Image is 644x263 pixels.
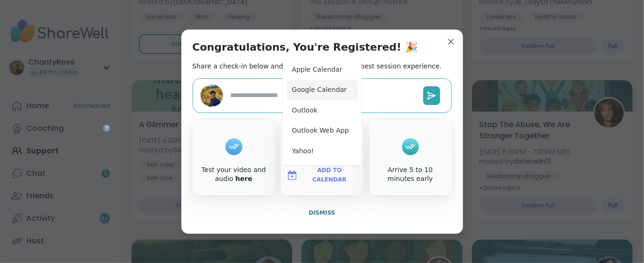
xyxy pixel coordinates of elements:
img: ShareWell Logomark [287,170,298,181]
button: Apple Calendar [287,60,358,80]
span: Dismiss [309,210,335,216]
h2: Share a check-in below and see our tips to get the best session experience. [193,61,442,71]
button: Outlook [287,100,358,121]
button: Yahoo! [287,141,358,162]
a: here [235,175,252,182]
button: Add to Calendar [283,165,362,185]
iframe: Spotlight [103,124,110,132]
button: Dismiss [193,203,452,223]
button: Outlook Web App [287,120,358,141]
button: Google Calendar [287,80,358,100]
div: Test your video and audio [194,165,273,184]
img: CharityRoss [201,84,223,107]
span: Add to Calendar [302,166,358,184]
div: Arrive 5 to 10 minutes early [371,165,450,184]
h1: Congratulations, You're Registered! 🎉 [193,41,418,54]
